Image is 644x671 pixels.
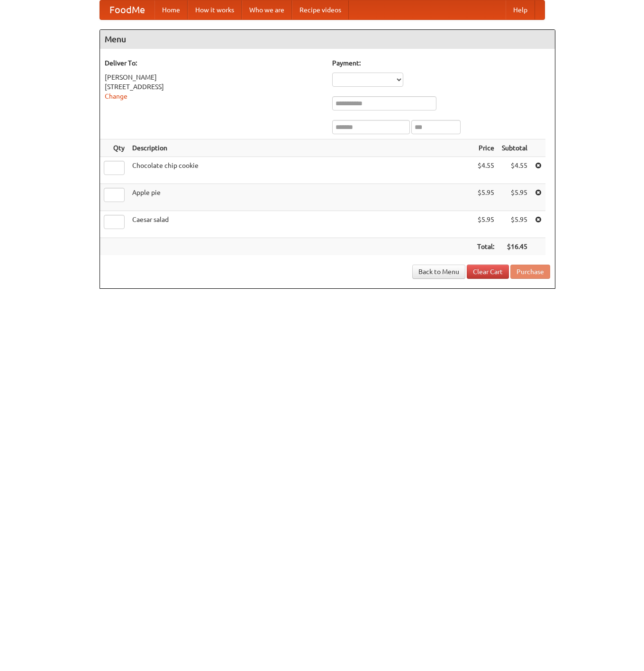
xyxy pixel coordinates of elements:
[105,73,323,82] div: [PERSON_NAME]
[100,0,154,19] a: FoodMe
[154,0,188,19] a: Home
[473,157,498,184] td: $4.55
[498,211,531,238] td: $5.95
[498,184,531,211] td: $5.95
[105,58,323,68] h5: Deliver To:
[412,265,465,279] a: Back to Menu
[473,238,498,256] th: Total:
[498,157,531,184] td: $4.55
[128,211,473,238] td: Caesar salad
[467,265,509,279] a: Clear Cart
[498,139,531,157] th: Subtotal
[100,30,555,49] h4: Menu
[188,0,242,19] a: How it works
[506,0,535,19] a: Help
[510,265,550,279] button: Purchase
[128,157,473,184] td: Chocolate chip cookie
[105,82,323,92] div: [STREET_ADDRESS]
[498,238,531,256] th: $16.45
[292,0,349,19] a: Recipe videos
[332,58,550,68] h5: Payment:
[100,139,128,157] th: Qty
[105,92,127,100] a: Change
[242,0,292,19] a: Who we are
[128,139,473,157] th: Description
[473,139,498,157] th: Price
[128,184,473,211] td: Apple pie
[473,211,498,238] td: $5.95
[473,184,498,211] td: $5.95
